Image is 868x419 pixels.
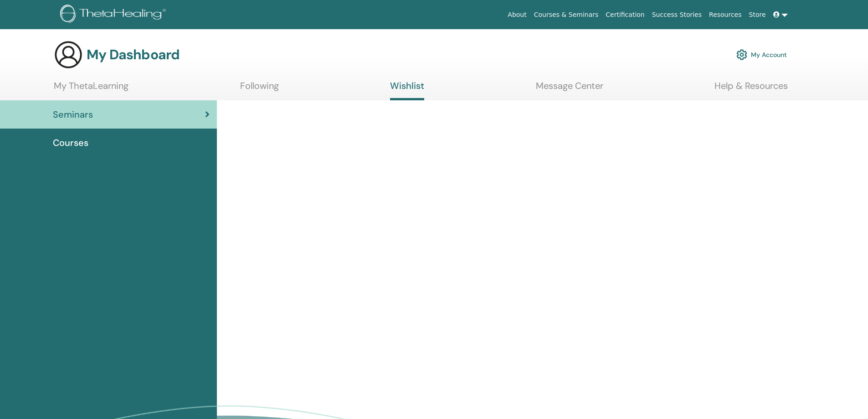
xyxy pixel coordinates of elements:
a: Success Stories [648,6,705,23]
a: My Account [736,45,787,65]
a: Resources [705,6,745,23]
a: Message Center [536,80,603,98]
img: logo.png [60,5,169,25]
a: Help & Resources [714,80,788,98]
a: Wishlist [390,80,424,100]
span: Seminars [53,108,93,121]
h3: My Dashboard [87,47,180,63]
a: Certification [602,6,648,23]
a: Following [240,80,279,98]
span: Courses [53,136,88,150]
a: About [504,6,530,23]
a: Courses & Seminars [530,6,602,23]
img: cog.svg [736,47,747,62]
img: generic-user-icon.jpg [54,40,83,69]
a: Store [745,6,770,23]
a: My ThetaLearning [54,80,128,98]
